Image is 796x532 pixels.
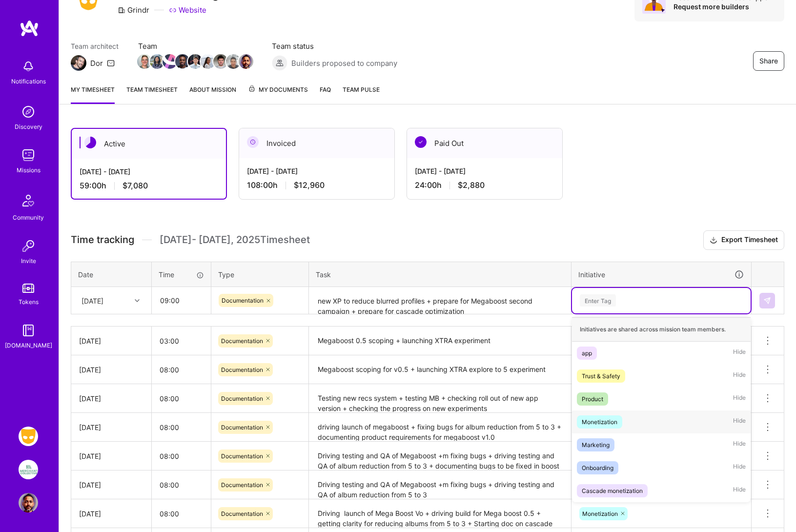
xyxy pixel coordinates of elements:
[79,365,143,375] div: [DATE]
[188,54,203,69] img: Team Member Avatar
[710,235,717,246] i: icon Download
[138,53,151,70] a: Team Member Avatar
[294,180,325,190] span: $12,960
[222,297,264,304] span: Documentation
[79,451,143,461] div: [DATE]
[580,293,616,308] div: Enter Tag
[80,166,218,177] div: [DATE] - [DATE]
[79,480,143,490] div: [DATE]
[239,128,394,158] div: Invoiced
[79,509,143,519] div: [DATE]
[310,471,570,498] textarea: Driving testing and QA of Megaboost +m fixing bugs + driving testing and QA of album reduction fr...
[71,55,86,71] img: Team Architect
[82,295,103,306] div: [DATE]
[163,53,176,70] a: Team Member Avatar
[320,84,331,104] a: FAQ
[122,181,148,191] span: $7,080
[160,234,310,246] span: [DATE] - [DATE] , 2025 Timesheet
[22,284,34,293] img: tokens
[84,137,96,148] img: Active
[19,427,38,446] img: Grindr: Product & Marketing
[582,486,643,496] div: Cascade monetization
[118,6,125,14] i: icon CompanyGray
[118,5,149,15] div: Grindr
[221,481,263,489] span: Documentation
[16,460,41,479] a: We Are The Merchants: Founding Product Manager, Merchant Collective
[17,189,40,212] img: Community
[16,427,41,446] a: Grindr: Product & Marketing
[213,54,228,69] img: Team Member Avatar
[202,53,214,70] a: Team Member Avatar
[19,460,38,479] img: We Are The Merchants: Founding Product Manager, Merchant Collective
[458,180,485,190] span: $2,880
[13,212,44,223] div: Community
[703,230,784,250] button: Export Timesheet
[309,262,571,287] th: Task
[19,493,38,512] img: User Avatar
[310,327,570,354] textarea: Megaboost 0.5 scoping + launching XTRA experiment
[582,440,610,450] div: Marketing
[19,321,38,340] img: guide book
[221,452,263,460] span: Documentation
[310,288,570,314] textarea: new XP to reduce blurred profiles + prepare for Megaboost second campaign + prepare for cascade o...
[247,136,259,148] img: Invoiced
[415,136,427,148] img: Paid Out
[152,386,211,411] input: HH:MM
[201,54,215,69] img: Team Member Avatar
[572,317,751,342] div: Initiatives are shared across mission team members.
[163,54,177,69] img: Team Member Avatar
[21,256,36,266] div: Invite
[248,84,308,104] a: My Documents
[221,366,263,373] span: Documentation
[19,102,38,122] img: discovery
[152,443,211,469] input: HH:MM
[582,371,620,381] div: Trust & Safety
[5,340,52,350] div: [DOMAIN_NAME]
[763,297,771,305] img: Submit
[150,54,164,69] img: Team Member Avatar
[107,59,115,67] i: icon Mail
[138,41,252,51] span: Team
[79,336,143,346] div: [DATE]
[310,443,570,470] textarea: Driving testing and QA of Megaboost +m fixing bugs + driving testing and QA of album reduction fr...
[733,369,746,383] span: Hide
[759,56,778,66] span: Share
[343,84,380,104] a: Team Pulse
[152,328,211,354] input: HH:MM
[733,484,746,497] span: Hide
[19,57,38,76] img: bell
[415,180,554,190] div: 24:00 h
[19,236,38,256] img: Invite
[578,269,744,280] div: Initiative
[415,166,554,176] div: [DATE] - [DATE]
[272,41,397,51] span: Team status
[733,438,746,451] span: Hide
[80,181,218,191] div: 59:00 h
[247,180,387,190] div: 108:00 h
[247,166,387,176] div: [DATE] - [DATE]
[169,5,206,15] a: Website
[175,54,190,69] img: Team Member Avatar
[71,262,152,287] th: Date
[343,86,380,93] span: Team Pulse
[582,463,613,473] div: Onboarding
[15,122,42,132] div: Discovery
[126,84,178,104] a: Team timesheet
[733,347,746,360] span: Hide
[582,510,618,517] span: Monetization
[221,337,263,345] span: Documentation
[248,84,308,95] span: My Documents
[310,500,570,527] textarea: Driving launch of Mega Boost Vo + driving build for Mega boost 0.5 + getting clarity for reducing...
[135,298,140,303] i: icon Chevron
[310,414,570,441] textarea: driving launch of megaboost + fixing bugs for album reduction from 5 to 3 + documenting product r...
[272,55,287,71] img: Builders proposed to company
[152,287,210,313] input: HH:MM
[11,76,46,86] div: Notifications
[674,2,776,11] div: Request more builders
[407,128,562,158] div: Paid Out
[79,393,143,404] div: [DATE]
[71,84,115,104] a: My timesheet
[176,53,189,70] a: Team Member Avatar
[19,297,39,307] div: Tokens
[582,348,592,358] div: app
